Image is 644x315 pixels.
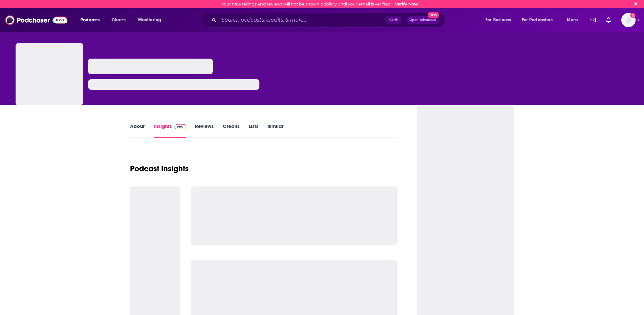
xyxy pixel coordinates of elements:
[481,15,519,25] button: open menu
[386,16,401,24] span: Ctrl K
[603,15,614,26] a: Show notifications dropdown
[407,16,439,24] button: Open AdvancedNew
[567,16,578,25] span: More
[219,15,386,25] input: Search podcasts, credits, & more...
[518,15,562,25] button: open menu
[428,12,439,18] span: New
[130,123,145,138] a: About
[621,13,636,27] button: Show profile menu
[485,16,511,25] span: For Business
[268,123,283,138] a: Similar
[195,123,214,138] a: Reviews
[395,2,418,6] a: Verify Now
[522,16,553,25] span: For Podcasters
[107,15,129,25] a: Charts
[76,15,108,25] button: open menu
[154,123,186,138] a: InsightsPodchaser Pro
[587,15,598,26] a: Show notifications dropdown
[223,123,240,138] a: Credits
[130,164,189,174] h1: Podcast Insights
[630,13,636,18] svg: Email not verified
[621,13,636,27] span: Logged in as BretAita
[112,16,125,25] span: Charts
[562,15,586,25] button: open menu
[138,16,161,25] span: Monitoring
[621,13,636,27] img: User Profile
[174,124,186,129] img: Podchaser Pro
[249,123,258,138] a: Lists
[207,13,451,28] div: Search podcasts, credits, & more...
[410,18,436,22] span: Open Advanced
[80,16,100,25] span: Podcasts
[5,14,67,26] img: Podchaser - Follow, Share and Rate Podcasts
[221,2,418,6] div: Your new ratings and reviews will not be shown publicly until your email is verified.
[134,15,170,25] button: open menu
